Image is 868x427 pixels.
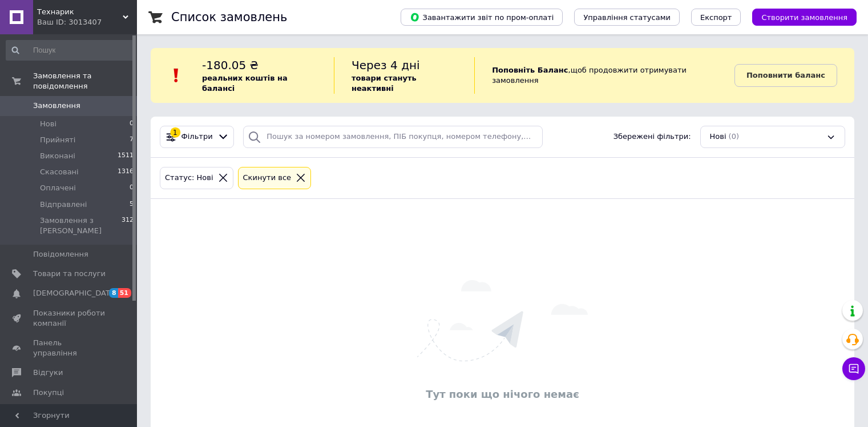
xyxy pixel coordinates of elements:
span: Товари та послуги [33,269,106,279]
div: Статус: Нові [163,172,216,184]
div: Cкинути все [241,172,294,184]
div: Ваш ID: 3013407 [37,17,137,27]
span: 8 [109,288,118,298]
span: Збережені фільтри: [613,131,691,142]
span: Оплачені [40,183,76,193]
span: 0 [130,119,134,129]
span: Відправлені [40,199,87,210]
span: Прийняті [40,135,75,145]
a: Створити замовлення [741,13,857,21]
span: Замовлення [33,101,80,111]
span: Виконані [40,151,75,161]
button: Чат з покупцем [842,357,865,380]
span: Технарик [37,7,123,17]
button: Управління статусами [574,9,680,26]
span: 1511 [118,151,134,161]
h1: Список замовлень [171,10,287,24]
span: Показники роботи компанії [33,308,106,329]
span: Завантажити звіт по пром-оплаті [410,12,554,22]
span: 7 [130,135,134,145]
b: Поповнити баланс [746,71,825,79]
span: Повідомлення [33,249,88,260]
div: 1 [170,127,180,138]
span: Відгуки [33,368,63,378]
span: Нові [40,119,56,129]
button: Створити замовлення [752,9,857,26]
div: Тут поки що нічого немає [156,387,849,401]
span: Замовлення та повідомлення [33,71,137,91]
b: товари стануть неактивні [352,74,417,93]
span: Фільтри [181,131,213,142]
span: -180.05 ₴ [202,58,259,72]
span: Через 4 дні [352,58,420,72]
button: Завантажити звіт по пром-оплаті [401,9,563,26]
span: Покупці [33,388,64,398]
span: Замовлення з [PERSON_NAME] [40,216,122,236]
a: Поповнити баланс [734,64,837,87]
b: Поповніть Баланс [492,66,568,74]
span: 5 [130,199,134,210]
input: Пошук за номером замовлення, ПІБ покупця, номером телефону, Email, номером накладної [243,126,543,148]
img: :exclamation: [168,67,185,84]
span: 0 [130,183,134,193]
span: Нові [710,131,726,142]
span: [DEMOGRAPHIC_DATA] [33,288,118,298]
span: 312 [122,216,134,236]
span: Управління статусами [583,13,671,22]
div: , щоб продовжити отримувати замовлення [474,57,734,94]
button: Експорт [691,9,741,26]
span: Скасовані [40,167,79,177]
span: Створити замовлення [761,13,847,22]
span: Експорт [700,13,732,22]
span: Панель управління [33,338,106,358]
span: (0) [729,132,739,141]
span: 1316 [118,167,134,177]
input: Пошук [6,40,135,61]
span: 51 [118,288,131,298]
b: реальних коштів на балансі [202,74,288,93]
